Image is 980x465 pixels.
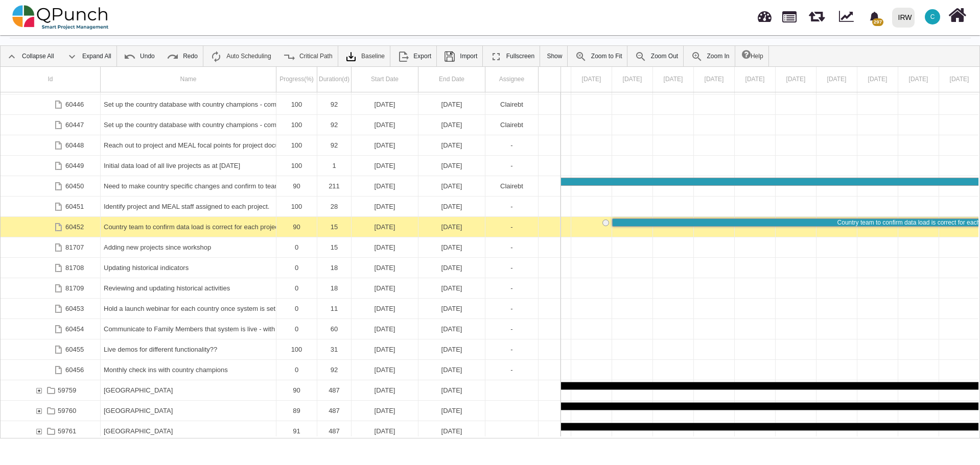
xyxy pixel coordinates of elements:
img: save.4d96896.png [444,51,456,63]
div: Duration(d) [317,67,352,92]
div: Hold a launch webinar for each country once system is set up and ready for ongoing use [104,299,273,319]
div: 487 [320,380,348,400]
div: 100 [279,115,314,135]
div: 100 [279,339,314,359]
div: 11-09-2025 [418,299,485,319]
div: Updating historical indicators [101,258,276,278]
div: Task: Need to make country specific changes and confirm to team when done Start date: 02-02-2025 ... [1,176,561,197]
div: Task: Reviewing and updating historical activities Start date: 18-08-2025 End date: 04-09-2025 [1,278,561,299]
div: 31-01-2025 [418,94,485,114]
div: [DATE] [355,156,415,176]
div: 100 [276,94,317,114]
div: [DATE] [422,135,482,155]
div: [DATE] [422,115,482,135]
div: 31-08-2025 [418,237,485,257]
span: Projects [782,7,797,22]
div: 31-07-2025 [352,217,418,237]
div: 02 Aug 2025 [694,67,735,92]
div: 89 [276,401,317,421]
div: Initial data load of all live projects as at [DATE] [104,156,273,176]
div: 211 [320,176,348,196]
div: [DATE] [355,135,415,155]
div: 92 [320,94,348,114]
div: 487 [317,421,352,441]
a: Zoom Out [629,46,683,66]
div: 59759 [58,380,76,400]
div: 60455 [1,339,101,359]
div: 211 [317,176,352,196]
div: 92 [317,360,352,380]
div: 59760 [58,401,76,421]
div: Reviewing and updating historical activities [104,278,273,298]
div: 81709 [1,278,101,298]
div: 14-08-2025 [418,217,485,237]
div: [DATE] [355,319,415,339]
div: Need to make country specific changes and confirm to team when done [104,176,273,196]
a: Expand All [61,46,116,66]
div: 0 [276,258,317,278]
a: Undo [119,46,160,66]
div: 30 Jul 2025 [571,67,612,92]
div: [DATE] [422,339,482,359]
div: 01-02-2025 [418,156,485,176]
a: Import [438,46,482,66]
div: 60449 [65,156,84,176]
div: 92 [320,135,348,155]
div: 60452 [65,217,84,237]
div: Live demos for different functionality?? [101,339,276,359]
a: Help [737,46,768,66]
div: Dynamic Report [834,1,863,34]
div: Clairebt [485,176,539,196]
div: 01-09-2024 [352,380,418,400]
div: [DATE] [422,217,482,237]
div: 01-09-2025 [352,319,418,339]
div: Initial data load of all live projects as at 31-12-2024 [101,156,276,176]
div: 01-02-2025 [352,156,418,176]
div: Task: Country team to confirm data load is correct for each project Start date: 31-07-2025 End da... [1,217,561,237]
div: 01-09-2024 [352,421,418,441]
div: 18-08-2025 [352,258,418,278]
div: Bangladesh [101,380,276,400]
img: qpunch-sp.fa6292f.png [12,2,109,33]
div: 01-11-2024 [352,135,418,155]
div: Task: Adding new projects since workshop Start date: 17-08-2025 End date: 31-08-2025 [1,237,561,258]
div: 18 [320,258,348,278]
div: 15 [320,237,348,257]
div: 04-09-2025 [418,258,485,278]
img: ic_zoom_out.687aa02.png [635,51,647,63]
div: Reach out to project and MEAL focal points for project documentation [104,135,273,155]
div: 60453 [1,299,101,319]
div: 01-11-2024 [352,94,418,114]
div: 01 Aug 2025 [653,67,694,92]
div: Adding new projects since workshop [101,237,276,257]
img: ic_expand_all_24.71e1805.png [66,51,78,63]
img: ic_export_24.4e1404f.png [397,51,409,63]
div: 01-02-2025 [352,197,418,216]
div: Progress(%) [276,67,317,92]
div: 04 Aug 2025 [776,67,816,92]
div: Task: Nepal Start date: 01-09-2024 End date: 31-12-2025 [1,421,561,442]
a: IRW [888,1,919,34]
div: Identify project and MEAL staff assigned to each project. [101,197,276,216]
div: Task: Bangladesh Start date: 01-09-2024 End date: 31-12-2025 [1,380,561,401]
a: Baseline [340,46,390,66]
div: - [485,197,539,216]
div: - [488,156,535,176]
div: 0 [279,278,314,298]
div: 60448 [1,135,101,155]
div: - [485,299,539,319]
a: C [919,1,946,33]
div: 31-12-2025 [418,380,485,400]
div: 60446 [65,94,84,114]
div: Set up the country database with country champions - complete roles, users and permissions [101,115,276,135]
div: 31-01-2025 [418,115,485,135]
div: 31-12-2025 [418,401,485,421]
div: Notification [866,8,883,26]
div: 60452 [1,217,101,237]
span: Releases [809,5,825,22]
div: [DATE] [422,299,482,319]
div: 60447 [1,115,101,135]
div: 31-01-2025 [418,135,485,155]
div: 60448 [65,135,84,155]
a: Show [542,46,567,66]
